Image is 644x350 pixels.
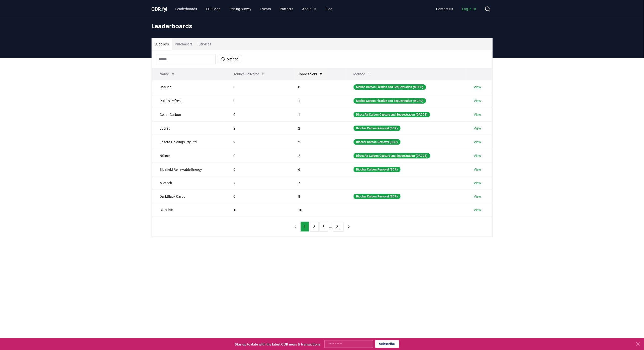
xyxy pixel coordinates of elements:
a: Contact us [432,4,457,13]
span: . [161,6,162,12]
td: 1 [290,108,346,121]
td: Miotech [152,176,226,189]
td: 0 [225,80,290,94]
li: ... [329,224,332,230]
div: Marine Carbon Fixation and Sequestration (MCFS) [354,84,426,90]
td: BlueShift [152,203,226,216]
span: Log in [462,6,477,11]
a: Leaderboards [171,4,201,13]
button: Tonnes Sold [294,69,327,79]
button: next page [345,222,353,232]
div: Biochar Carbon Removal (BCR) [354,126,401,131]
td: 1 [290,94,346,108]
td: Nūxsen [152,149,226,163]
nav: Main [432,4,481,13]
td: 2 [225,135,290,149]
div: Direct Air Carbon Capture and Sequestration (DACCS) [354,153,430,159]
a: View [474,194,481,199]
button: Method [218,55,242,63]
a: View [474,126,481,131]
td: Cedar Carbon [152,108,226,121]
td: 10 [290,203,346,216]
td: 7 [225,176,290,189]
button: 3 [320,222,328,232]
td: 0 [225,189,290,203]
td: Fasera Holdings Pty Ltd [152,135,226,149]
div: Biochar Carbon Removal (BCR) [354,139,401,145]
td: 2 [290,121,346,135]
div: Biochar Carbon Removal (BCR) [354,167,401,172]
a: View [474,207,481,212]
td: Pull To Refresh [152,94,226,108]
button: Name [156,69,179,79]
a: CDR Map [202,4,224,13]
td: 2 [290,149,346,163]
button: Purchasers [172,38,196,50]
button: Method [350,69,375,79]
td: 0 [225,108,290,121]
td: 0 [290,80,346,94]
a: View [474,180,481,185]
button: 1 [301,222,309,232]
td: DarkBlack Carbon [152,189,226,203]
a: Blog [321,4,336,13]
a: CDR.fyi [152,5,168,12]
a: View [474,98,481,103]
td: 2 [225,121,290,135]
a: View [474,140,481,145]
button: 21 [333,222,344,232]
a: View [474,112,481,117]
td: SeaGen [152,80,226,94]
td: 6 [290,163,346,176]
td: Lucrat [152,121,226,135]
td: 7 [290,176,346,189]
td: 8 [290,189,346,203]
a: About Us [298,4,320,13]
button: Suppliers [152,38,172,50]
div: Direct Air Carbon Capture and Sequestration (DACCS) [354,112,430,117]
a: Pricing Survey [225,4,255,13]
button: Services [196,38,214,50]
a: View [474,85,481,90]
a: Events [256,4,275,13]
td: 2 [290,135,346,149]
td: 0 [225,94,290,108]
a: Log in [458,4,481,13]
td: 0 [225,149,290,163]
nav: Main [171,4,336,13]
td: 10 [225,203,290,216]
div: Marine Carbon Fixation and Sequestration (MCFS) [354,98,426,104]
h1: Leaderboards [152,22,493,30]
a: View [474,153,481,158]
span: CDR fyi [152,6,168,12]
button: 2 [310,222,319,232]
a: View [474,167,481,172]
td: Bluefield Renewable Energy [152,163,226,176]
a: Partners [276,4,297,13]
td: 6 [225,163,290,176]
button: Tonnes Delivered [229,69,269,79]
div: Biochar Carbon Removal (BCR) [354,194,401,199]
